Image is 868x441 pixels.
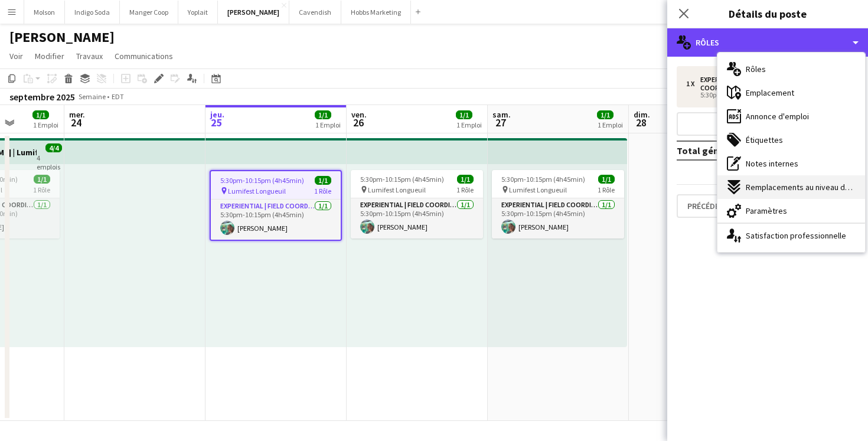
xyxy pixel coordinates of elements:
span: 24 [67,116,85,129]
div: Experiential | Field Coordinator [700,76,814,92]
div: 1 x [686,80,700,88]
div: 1 Emploi [33,120,58,129]
app-card-role: Experiential | Field Coordinator1/15:30pm-10:15pm (4h45min)[PERSON_NAME] [351,198,483,239]
span: ven. [351,109,367,120]
span: Voir [9,51,23,61]
span: 1/1 [457,175,474,184]
div: 4 emplois [37,152,62,171]
div: 5:30pm-10:15pm (4h45min) [686,92,837,98]
span: Lumifest Longueuil [228,187,286,195]
span: 1/1 [598,175,615,184]
span: Travaux [76,51,103,61]
span: Remplacements au niveau du poste [746,182,856,192]
span: Emplacement [746,87,794,98]
button: Hobbs Marketing [341,1,411,24]
a: Communications [110,48,178,64]
button: Yoplait [178,1,218,24]
span: 5:30pm-10:15pm (4h45min) [501,175,585,184]
span: 1 Rôle [456,185,474,194]
button: Ajouter un rôle [677,112,859,136]
span: Rôles [746,64,766,74]
a: Travaux [71,48,107,64]
span: 1 Rôle [33,185,50,194]
span: 28 [632,116,650,129]
app-job-card: 5:30pm-10:15pm (4h45min)1/1 Lumifest Longueuil1 RôleExperiential | Field Coordinator1/15:30pm-10:... [351,170,483,239]
span: 1/1 [315,110,331,119]
button: Cavendish [289,1,341,24]
span: Lumifest Longueuil [368,185,426,194]
button: Molson [24,1,65,24]
span: 27 [491,116,511,129]
div: 1 Emploi [315,120,341,129]
div: septembre 2025 [9,91,75,103]
div: Satisfaction professionnelle [717,224,865,247]
span: 5:30pm-10:15pm (4h45min) [220,176,304,185]
div: 1 Emploi [598,120,623,129]
span: Annonce d'emploi [746,111,809,122]
span: 25 [208,116,224,129]
span: 1 Rôle [314,187,331,195]
span: 1 Rôle [598,185,615,194]
span: 1/1 [597,110,614,119]
a: Voir [5,48,28,64]
span: Lumifest Longueuil [509,185,567,194]
div: EDT [112,92,124,101]
span: 4/4 [45,143,62,152]
span: 1/1 [315,176,331,185]
td: Total général [677,141,795,160]
span: Modifier [35,51,64,61]
span: mer. [69,109,85,120]
div: 1 Emploi [456,120,482,129]
span: Paramètres [746,205,787,216]
h3: Détails du poste [667,6,868,21]
span: 1/1 [456,110,472,119]
button: Manger Coop [120,1,178,24]
span: 5:30pm-10:15pm (4h45min) [360,175,444,184]
app-card-role: Experiential | Field Coordinator1/15:30pm-10:15pm (4h45min)[PERSON_NAME] [492,198,624,239]
span: Étiquettes [746,135,783,145]
span: Semaine 39 [77,92,107,110]
span: jeu. [210,109,224,120]
app-job-card: 5:30pm-10:15pm (4h45min)1/1 Lumifest Longueuil1 RôleExperiential | Field Coordinator1/15:30pm-10:... [492,170,624,239]
div: Rôles [667,28,868,57]
app-job-card: 5:30pm-10:15pm (4h45min)1/1 Lumifest Longueuil1 RôleExperiential | Field Coordinator1/15:30pm-10:... [210,170,342,241]
span: sam. [492,109,511,120]
app-card-role: Experiential | Field Coordinator1/15:30pm-10:15pm (4h45min)[PERSON_NAME] [211,200,341,240]
button: Précédent [677,194,740,218]
span: 26 [350,116,367,129]
button: Indigo Soda [65,1,120,24]
span: Communications [115,51,173,61]
span: 1/1 [34,175,50,184]
h1: [PERSON_NAME] [9,28,115,46]
span: Notes internes [746,158,798,169]
span: dim. [634,109,650,120]
span: 1/1 [32,110,49,119]
button: [PERSON_NAME] [218,1,289,24]
a: Modifier [30,48,69,64]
